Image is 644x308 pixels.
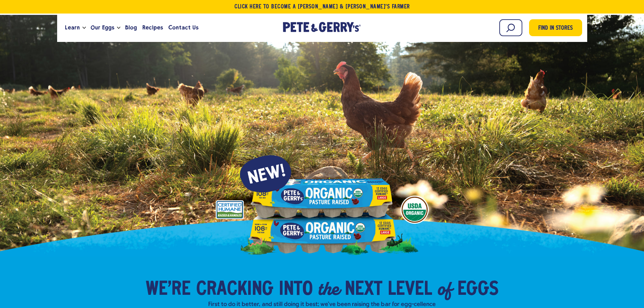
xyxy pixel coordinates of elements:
[196,280,273,300] span: Cracking
[65,23,80,32] span: Learn
[345,280,382,300] span: Next
[538,24,573,33] span: Find in Stores
[62,19,82,37] a: Learn
[88,19,117,37] a: Our Eggs
[142,23,163,32] span: Recipes
[91,23,114,32] span: Our Eggs
[388,280,432,300] span: Level
[140,19,166,37] a: Recipes
[125,23,137,32] span: Blog
[122,19,140,37] a: Blog
[82,27,86,29] button: Open the dropdown menu for Learn
[457,280,499,300] span: Eggs​
[437,276,452,301] em: of
[166,19,201,37] a: Contact Us
[117,27,120,29] button: Open the dropdown menu for Our Eggs
[168,23,198,32] span: Contact Us
[146,280,191,300] span: We’re
[499,19,522,36] input: Search
[529,19,582,36] a: Find in Stores
[279,280,313,300] span: into
[318,276,339,301] em: the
